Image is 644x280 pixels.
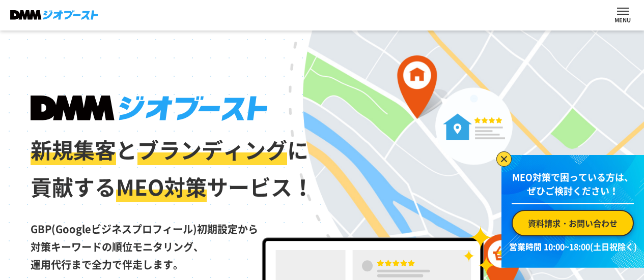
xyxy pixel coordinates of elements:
span: 新規集客 [31,134,116,165]
span: ブランディング [137,134,287,165]
a: 資料請求・お問い合わせ [512,210,634,236]
span: 資料請求・お問い合わせ [528,217,618,229]
img: DMMジオブースト [31,96,267,121]
button: ナビを開閉する [617,8,629,15]
img: バナーを閉じる [496,151,512,167]
img: DMMジオブースト [10,10,98,20]
p: 営業時間 10:00~18:00(土日祝除く) [508,240,638,253]
p: GBP(Googleビジネスプロフィール)初期設定から 対策キーワードの順位モニタリング、 運用代行まで全力で伴走します。 [31,206,315,273]
h1: と に 貢献する サービス！ [31,96,315,206]
span: MEO対策 [116,171,207,202]
p: MEO対策で困っている方は、 ぜひご検討ください！ [512,170,634,204]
